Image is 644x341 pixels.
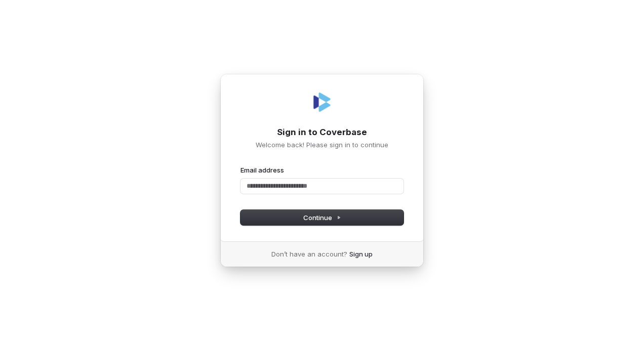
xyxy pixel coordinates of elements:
a: Sign up [349,249,373,259]
label: Email address [240,165,284,175]
img: Coverbase [310,90,334,114]
h1: Sign in to Coverbase [240,126,404,139]
span: Don’t have an account? [271,249,347,259]
p: Welcome back! Please sign in to continue [240,140,404,149]
button: Continue [240,210,404,225]
span: Continue [303,213,341,222]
